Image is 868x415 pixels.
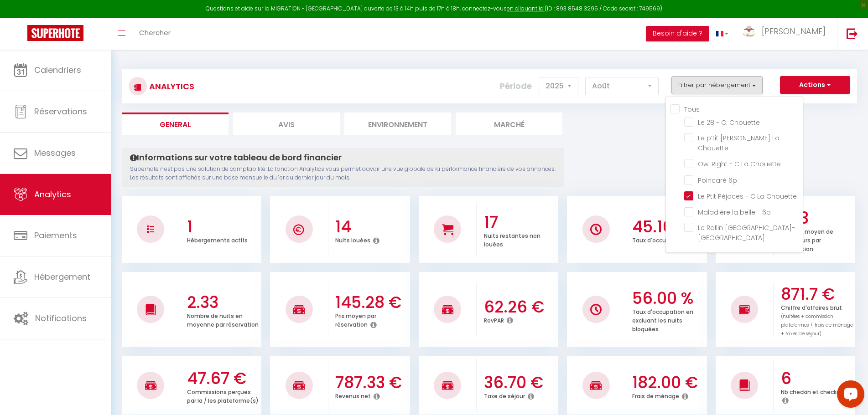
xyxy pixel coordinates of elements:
span: Messages [34,147,76,159]
span: Paiements [34,230,77,241]
h3: 145.28 € [335,293,407,312]
p: Nb checkin et checkout [781,386,847,396]
span: Le Ptit Péjoces - C La Chouette [698,192,797,201]
img: NO IMAGE [147,225,154,233]
h3: Analytics [147,76,194,97]
h3: 36.70 € [484,373,556,392]
h3: 14 [335,217,407,236]
li: General [122,113,229,135]
span: Le Rollin [GEOGRAPHIC_DATA]-[GEOGRAPHIC_DATA] [698,223,795,242]
h4: Informations sur votre tableau de bord financier [130,153,556,163]
img: Super Booking [27,25,83,41]
span: [PERSON_NAME] [762,26,826,37]
a: ... [PERSON_NAME] [735,18,837,50]
span: Notifications [35,313,87,324]
p: Nombre de nuits en moyenne par réservation [187,310,259,328]
h3: 787.33 € [335,373,407,392]
button: Besoin d'aide ? [646,26,709,41]
p: Nuits louées [335,235,370,244]
h3: 871.7 € [781,285,853,304]
h3: 182.00 € [632,373,704,392]
li: Environnement [344,113,451,135]
h3: 2.33 [187,293,259,312]
span: (nuitées + commission plateformes + frais de ménage + taxes de séjour) [781,313,853,337]
h3: 47.67 € [187,369,259,388]
p: Commissions perçues par la / les plateforme(s) [187,386,259,405]
p: RevPAR [484,315,504,324]
h3: 17 [484,213,556,232]
p: Prix moyen par réservation [335,310,376,328]
p: Taux d'occupation en excluant les nuits bloquées [632,306,693,333]
span: Chercher [139,28,171,37]
span: Hébergement [34,271,90,282]
p: Taxe de séjour [484,390,525,400]
img: logout [847,28,858,39]
span: Réservations [34,106,87,117]
p: Hébergements actifs [187,235,248,244]
img: ... [742,26,756,36]
span: Analytics [34,189,71,200]
p: Nuits restantes non louées [484,230,541,248]
h3: 45.16 % [632,217,704,236]
iframe: LiveChat chat widget [830,377,868,415]
label: Période [500,76,532,96]
span: Calendriers [34,64,81,76]
h3: 1.33 [781,209,853,228]
p: Chiffre d'affaires brut [781,302,853,338]
a: en cliquant ici [507,5,545,12]
span: Maladière la belle - 6p [698,208,771,217]
p: Frais de ménage [632,390,679,400]
img: NO IMAGE [739,304,750,315]
a: Chercher [132,18,177,50]
p: Revenus net [335,390,371,400]
button: Actions [780,76,850,94]
p: Superhote n'est pas une solution de comptabilité. La fonction Analytics vous permet d'avoir une v... [130,165,556,182]
span: Poincaré 6p [698,176,737,185]
h3: 1 [187,217,259,236]
button: Filtrer par hébergement [671,76,763,94]
p: Nombre moyen de voyageurs par réservation [781,226,833,253]
li: Avis [233,113,340,135]
p: Taux d'occupation [632,235,685,244]
h3: 62.26 € [484,297,556,317]
h3: 56.00 % [632,289,704,308]
span: Le p’tit [PERSON_NAME] La Chouette [698,133,780,153]
li: Marché [456,113,562,135]
h3: 6 [781,369,853,388]
img: NO IMAGE [590,304,602,315]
